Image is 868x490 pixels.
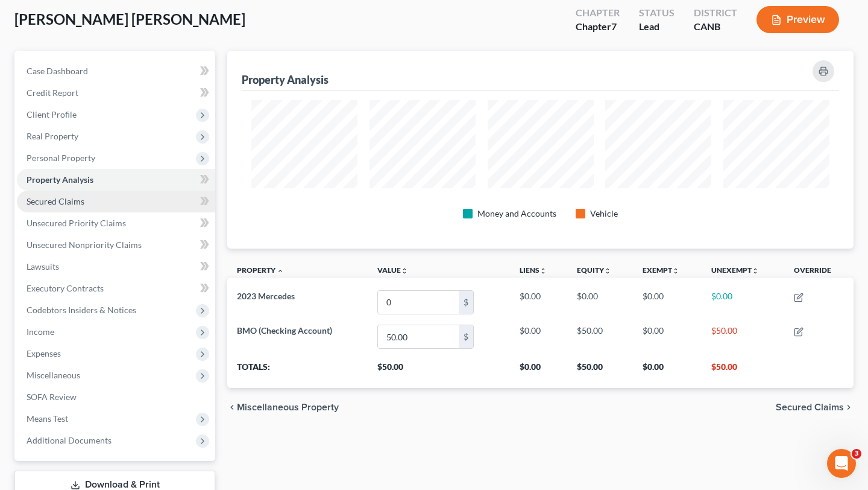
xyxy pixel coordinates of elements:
[27,370,80,380] span: Miscellaneous
[27,153,95,163] span: Personal Property
[27,131,78,141] span: Real Property
[510,320,567,354] td: $0.00
[639,6,675,20] div: Status
[401,267,408,275] i: unfold_more
[567,285,633,319] td: $0.00
[27,305,136,315] span: Codebtors Insiders & Notices
[643,266,679,275] a: Exemptunfold_more
[237,325,332,336] span: BMO (Checking Account)
[27,392,77,402] span: SOFA Review
[576,6,620,20] div: Chapter
[702,320,784,354] td: $50.00
[237,402,339,412] span: Miscellaneous Property
[17,212,215,234] a: Unsecured Priority Claims
[711,266,759,275] a: Unexemptunfold_more
[604,267,611,275] i: unfold_more
[27,218,126,228] span: Unsecured Priority Claims
[227,402,237,412] i: chevron_left
[827,449,856,478] iframe: Intercom live chat
[27,240,142,250] span: Unsecured Nonpriority Claims
[17,82,215,104] a: Credit Report
[27,261,59,272] span: Lawsuits
[17,60,215,82] a: Case Dashboard
[378,325,459,348] input: 0.00
[242,72,329,87] div: Property Analysis
[776,402,854,412] button: Secured Claims chevron_right
[277,267,284,275] i: expand_less
[776,402,844,412] span: Secured Claims
[567,354,633,388] th: $50.00
[27,196,84,206] span: Secured Claims
[520,266,547,275] a: Liensunfold_more
[14,10,245,28] span: [PERSON_NAME] [PERSON_NAME]
[17,234,215,256] a: Unsecured Nonpriority Claims
[702,354,784,388] th: $50.00
[611,21,617,32] span: 7
[17,256,215,278] a: Lawsuits
[27,66,88,76] span: Case Dashboard
[27,435,112,445] span: Additional Documents
[694,20,737,34] div: CANB
[694,6,737,20] div: District
[633,354,702,388] th: $0.00
[576,20,620,34] div: Chapter
[633,320,702,354] td: $0.00
[672,267,679,275] i: unfold_more
[590,208,618,220] div: Vehicle
[639,20,675,34] div: Lead
[27,283,104,293] span: Executory Contracts
[17,278,215,299] a: Executory Contracts
[237,266,284,275] a: Property expand_less
[227,402,339,412] button: chevron_left Miscellaneous Property
[17,169,215,191] a: Property Analysis
[567,320,633,354] td: $50.00
[784,258,854,285] th: Override
[633,285,702,319] td: $0.00
[27,348,61,358] span: Expenses
[27,413,68,424] span: Means Test
[27,326,54,337] span: Income
[459,325,473,348] div: $
[852,449,861,459] span: 3
[17,191,215,212] a: Secured Claims
[702,285,784,319] td: $0.00
[752,267,759,275] i: unfold_more
[510,354,567,388] th: $0.00
[756,6,839,33] button: Preview
[459,291,473,314] div: $
[577,266,611,275] a: Equityunfold_more
[510,285,567,319] td: $0.00
[368,354,510,388] th: $50.00
[237,291,295,301] span: 2023 Mercedes
[27,87,78,98] span: Credit Report
[539,267,547,275] i: unfold_more
[844,402,854,412] i: chevron_right
[27,109,77,119] span: Client Profile
[378,291,459,314] input: 0.00
[227,354,368,388] th: Totals:
[477,208,556,220] div: Money and Accounts
[17,386,215,408] a: SOFA Review
[27,174,93,185] span: Property Analysis
[377,266,408,275] a: Valueunfold_more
